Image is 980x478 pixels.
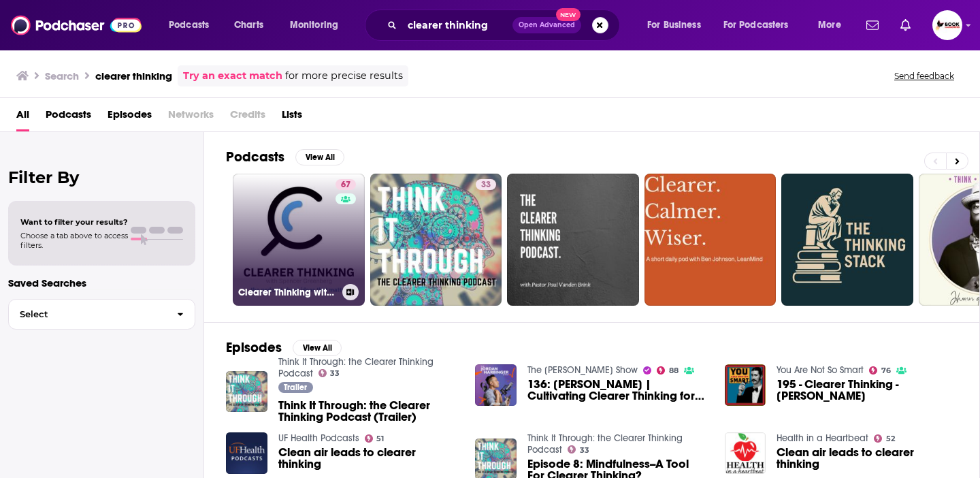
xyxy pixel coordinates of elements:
span: Podcasts [169,16,209,35]
span: More [818,16,841,35]
img: 136: Spencer Greenberg | Cultivating Clearer Thinking for Cloudy Times [475,364,517,406]
a: You Are Not So Smart [777,364,864,376]
img: Clean air leads to clearer thinking [226,432,267,474]
a: Clean air leads to clearer thinking [278,447,459,470]
a: 195 - Clearer Thinking - Spencer Greenberg [777,379,958,402]
button: Select [8,299,195,330]
button: Send feedback [890,70,958,82]
div: Search podcasts, credits, & more... [378,10,633,41]
span: Charts [234,16,263,35]
span: 195 - Clearer Thinking - [PERSON_NAME] [777,379,958,402]
a: All [16,103,29,131]
a: Clean air leads to clearer thinking [777,447,958,470]
span: 67 [341,178,350,192]
a: Health in a Heartbeat [777,432,868,444]
button: open menu [638,14,718,36]
a: 136: Spencer Greenberg | Cultivating Clearer Thinking for Cloudy Times [527,379,708,402]
span: For Business [647,16,701,35]
img: Podchaser - Follow, Share and Rate Podcasts [11,12,142,38]
h2: Episodes [226,339,282,356]
input: Search podcasts, credits, & more... [402,14,512,36]
button: View All [293,340,342,356]
button: open menu [808,14,858,36]
h3: Search [45,69,79,82]
a: 33 [476,179,496,190]
a: Podcasts [46,103,91,131]
a: Show notifications dropdown [895,14,916,37]
a: Think It Through: the Clearer Thinking Podcast [527,432,683,456]
a: EpisodesView All [226,339,342,356]
span: 136: [PERSON_NAME] | Cultivating Clearer Thinking for Cloudy Times [527,379,708,402]
span: for more precise results [285,68,403,84]
span: Choose a tab above to access filters. [20,231,128,250]
button: open menu [715,14,808,36]
span: Open Advanced [519,22,575,29]
a: 52 [874,434,895,443]
a: Think It Through: the Clearer Thinking Podcast (Trailer) [278,400,459,423]
a: 51 [365,434,385,443]
span: New [556,8,581,21]
button: Show profile menu [932,10,962,40]
a: PodcastsView All [226,148,344,165]
span: 52 [886,436,895,442]
span: 33 [580,447,589,453]
img: Clean air leads to clearer thinking [725,432,766,474]
a: Episodes [108,103,152,131]
a: 33 [568,445,589,453]
span: Trailer [284,383,307,392]
button: Open AdvancedNew [512,17,581,33]
img: Think It Through: the Clearer Thinking Podcast (Trailer) [226,371,267,413]
a: 88 [657,366,679,375]
span: For Podcasters [723,16,789,35]
h3: Clearer Thinking with [PERSON_NAME] [238,287,337,298]
a: 33 [318,369,340,377]
span: 33 [330,370,340,377]
button: View All [295,149,344,165]
h2: Podcasts [226,148,284,165]
a: 33 [370,174,502,306]
span: 88 [669,368,679,374]
span: Want to filter your results? [20,217,128,227]
a: 67Clearer Thinking with [PERSON_NAME] [233,174,365,306]
span: Credits [230,103,265,131]
a: Show notifications dropdown [861,14,884,37]
img: User Profile [932,10,962,40]
span: Monitoring [290,16,338,35]
span: Logged in as BookLaunchers [932,10,962,40]
span: 51 [376,436,384,442]
button: open menu [159,14,227,36]
h3: clearer thinking [95,69,172,82]
p: Saved Searches [8,276,195,289]
span: 33 [481,178,491,192]
img: 195 - Clearer Thinking - Spencer Greenberg [725,364,766,406]
a: 76 [869,366,891,375]
a: Lists [282,103,302,131]
span: Networks [168,103,214,131]
a: Try an exact match [183,68,282,84]
a: 67 [336,179,356,190]
button: open menu [280,14,356,36]
span: Select [9,310,166,319]
a: Think It Through: the Clearer Thinking Podcast [278,356,434,379]
h2: Filter By [8,168,195,187]
span: 76 [881,368,891,374]
a: UF Health Podcasts [278,432,359,444]
a: The Jordan Harbinger Show [527,364,638,376]
a: Charts [225,14,272,36]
